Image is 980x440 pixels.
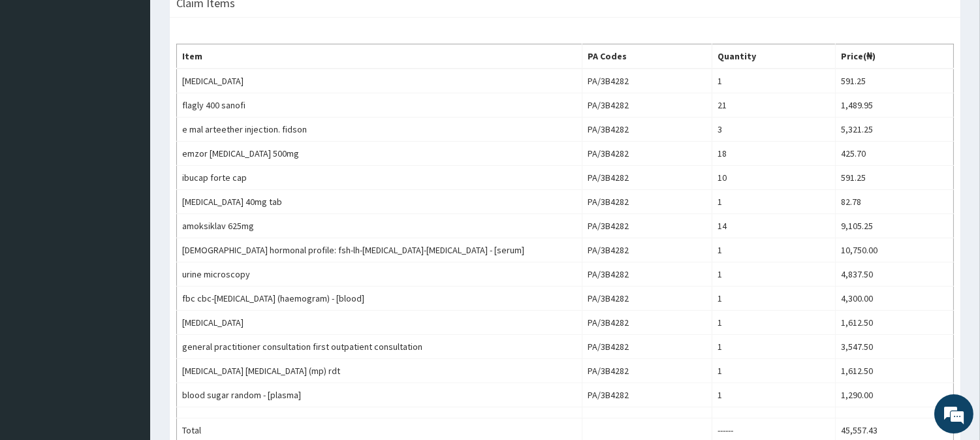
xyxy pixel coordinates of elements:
[835,214,953,238] td: 9,105.25
[177,311,582,335] td: [MEDICAL_DATA]
[712,262,835,287] td: 1
[582,359,712,383] td: PA/3B4282
[177,69,582,93] td: [MEDICAL_DATA]
[712,287,835,311] td: 1
[835,311,953,335] td: 1,612.50
[835,190,953,214] td: 82.78
[582,311,712,335] td: PA/3B4282
[177,335,582,359] td: general practitioner consultation first outpatient consultation
[582,287,712,311] td: PA/3B4282
[177,287,582,311] td: fbc cbc-[MEDICAL_DATA] (haemogram) - [blood]
[712,383,835,407] td: 1
[712,118,835,142] td: 3
[177,44,582,69] th: Item
[835,69,953,93] td: 591.25
[582,383,712,407] td: PA/3B4282
[712,142,835,166] td: 18
[835,93,953,118] td: 1,489.95
[177,93,582,118] td: flagly 400 sanofi
[177,262,582,287] td: urine microscopy
[582,118,712,142] td: PA/3B4282
[835,287,953,311] td: 4,300.00
[582,190,712,214] td: PA/3B4282
[712,335,835,359] td: 1
[835,44,953,69] th: Price(₦)
[582,44,712,69] th: PA Codes
[177,238,582,262] td: [DEMOGRAPHIC_DATA] hormonal profile: fsh-lh-[MEDICAL_DATA]-[MEDICAL_DATA] - [serum]
[835,118,953,142] td: 5,321.25
[582,166,712,190] td: PA/3B4282
[835,359,953,383] td: 1,612.50
[582,142,712,166] td: PA/3B4282
[712,44,835,69] th: Quantity
[177,383,582,407] td: blood sugar random - [plasma]
[177,359,582,383] td: [MEDICAL_DATA] [MEDICAL_DATA] (mp) rdt
[712,190,835,214] td: 1
[835,335,953,359] td: 3,547.50
[177,142,582,166] td: emzor [MEDICAL_DATA] 500mg
[835,262,953,287] td: 4,837.50
[582,69,712,93] td: PA/3B4282
[582,262,712,287] td: PA/3B4282
[712,359,835,383] td: 1
[177,190,582,214] td: [MEDICAL_DATA] 40mg tab
[712,311,835,335] td: 1
[177,118,582,142] td: e mal arteether injection. fidson
[177,214,582,238] td: amoksiklav 625mg
[835,142,953,166] td: 425.70
[835,383,953,407] td: 1,290.00
[712,238,835,262] td: 1
[712,166,835,190] td: 10
[835,166,953,190] td: 591.25
[582,238,712,262] td: PA/3B4282
[835,238,953,262] td: 10,750.00
[582,214,712,238] td: PA/3B4282
[712,93,835,118] td: 21
[712,214,835,238] td: 14
[712,69,835,93] td: 1
[177,166,582,190] td: ibucap forte cap
[582,335,712,359] td: PA/3B4282
[582,93,712,118] td: PA/3B4282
